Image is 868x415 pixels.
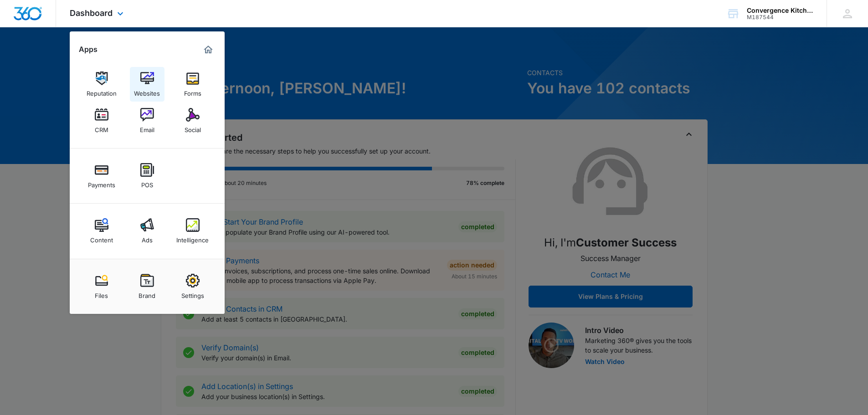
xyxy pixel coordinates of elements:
a: Social [175,103,210,138]
div: Ads [142,232,153,244]
div: Intelligence [176,232,209,244]
div: Forms [184,85,201,97]
a: Settings [175,269,210,304]
div: Reputation [87,85,117,97]
span: Dashboard [70,8,113,18]
div: Email [140,122,154,133]
a: Content [84,214,119,248]
div: Content [90,232,113,244]
div: POS [141,177,153,189]
a: Websites [130,67,164,102]
div: Payments [88,177,115,189]
a: Brand [130,269,164,304]
a: Intelligence [175,214,210,248]
a: Forms [175,67,210,102]
div: Settings [181,287,204,299]
a: Email [130,103,164,138]
div: Files [95,287,108,299]
div: Websites [134,85,160,97]
div: Social [185,122,201,133]
a: Files [84,269,119,304]
div: account id [747,14,813,20]
div: CRM [95,122,108,133]
div: Brand [139,287,155,299]
h2: Apps [79,45,98,54]
a: CRM [84,103,119,138]
div: account name [747,7,813,14]
a: Reputation [84,67,119,102]
a: Payments [84,159,119,193]
a: POS [130,159,164,193]
a: Marketing 360® Dashboard [201,42,216,57]
a: Ads [130,214,164,248]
